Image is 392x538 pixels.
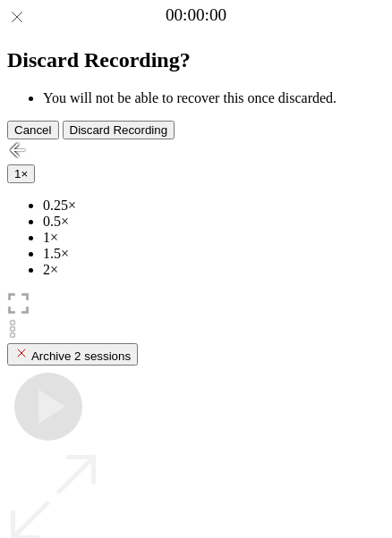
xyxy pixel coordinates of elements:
div: Archive 2 sessions [14,346,131,363]
button: Archive 2 sessions [7,343,138,366]
h2: Discard Recording? [7,48,385,72]
li: 1.5× [43,246,385,262]
button: Discard Recording [63,121,175,139]
span: 1 [14,167,21,181]
li: 1× [43,230,385,246]
li: You will not be able to recover this once discarded. [43,90,385,106]
a: 00:00:00 [166,5,226,25]
button: Cancel [7,121,59,139]
li: 2× [43,262,385,278]
li: 0.5× [43,214,385,230]
li: 0.25× [43,198,385,214]
button: 1× [7,164,35,183]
